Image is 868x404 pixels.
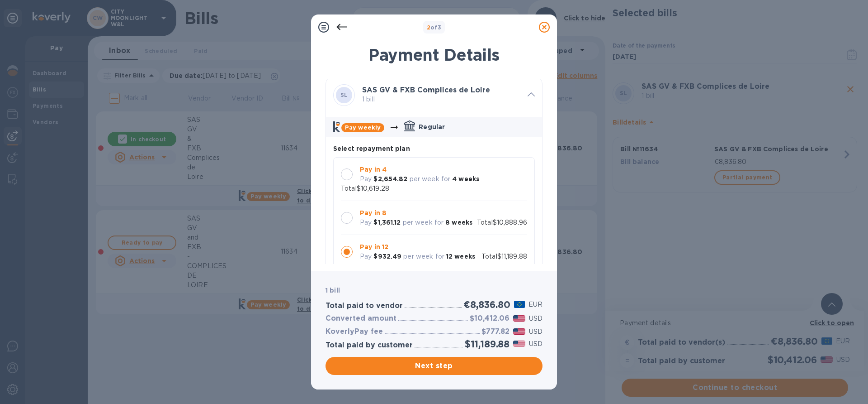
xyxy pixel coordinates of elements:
[326,77,542,113] div: SLSAS GV & FXB Complices de Loire 1 bill
[465,338,509,350] h2: $11,189.88
[452,175,479,183] b: 4 weeks
[481,327,509,336] h3: $777.82
[513,341,525,347] img: USD
[325,357,542,375] button: Next step
[362,86,490,94] b: SAS GV & FXB Complices de Loire
[463,299,510,310] h2: €8,836.80
[481,252,527,261] p: Total $11,189.88
[360,174,372,184] p: Pay
[410,174,451,184] p: per week for
[529,314,542,323] p: USD
[427,24,430,31] span: 2
[333,361,535,371] span: Next step
[446,253,475,260] b: 12 weeks
[529,327,542,337] p: USD
[513,328,525,335] img: USD
[325,327,383,336] h3: KoverlyPay fee
[360,218,372,227] p: Pay
[345,124,381,131] b: Pay weekly
[513,315,525,322] img: USD
[360,166,387,173] b: Pay in 4
[529,339,542,349] p: USD
[362,95,520,104] p: 1 bill
[528,300,542,309] p: EUR
[373,253,401,260] b: $932.49
[373,219,401,226] b: $1,361.12
[360,252,372,261] p: Pay
[325,341,413,350] h3: Total paid by customer
[325,45,542,64] h1: Payment Details
[325,287,340,294] b: 1 bill
[403,252,444,261] p: per week for
[427,24,442,31] b: of 3
[373,175,407,183] b: $2,654.82
[341,184,389,193] p: Total $10,619.28
[333,145,410,152] b: Select repayment plan
[419,122,445,131] p: Regular
[340,91,348,98] b: SL
[360,243,388,250] b: Pay in 12
[470,314,509,323] h3: $10,412.06
[325,314,396,323] h3: Converted amount
[403,218,444,227] p: per week for
[360,209,387,216] b: Pay in 8
[325,302,403,310] h3: Total paid to vendor
[445,219,472,226] b: 8 weeks
[477,218,527,227] p: Total $10,888.96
